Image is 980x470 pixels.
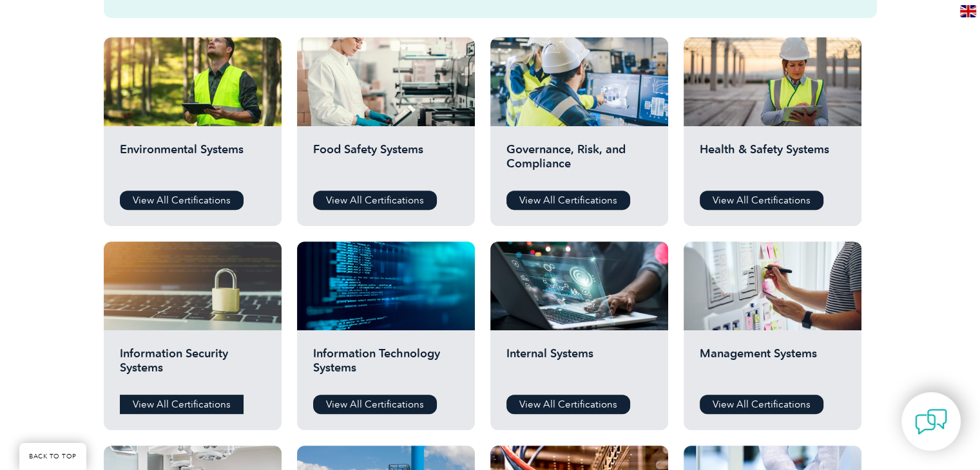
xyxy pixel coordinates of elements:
h2: Information Technology Systems [313,346,459,385]
h2: Environmental Systems [120,142,265,181]
a: View All Certifications [120,395,244,414]
h2: Health & Safety Systems [700,142,845,181]
h2: Food Safety Systems [313,142,459,181]
h2: Governance, Risk, and Compliance [506,142,652,181]
img: en [960,5,976,17]
a: View All Certifications [313,395,437,414]
a: View All Certifications [700,191,823,210]
img: contact-chat.png [915,406,947,438]
h2: Management Systems [700,346,845,385]
a: View All Certifications [313,191,437,210]
a: BACK TO TOP [19,443,86,470]
a: View All Certifications [506,395,630,414]
a: View All Certifications [700,395,823,414]
h2: Internal Systems [506,346,652,385]
a: View All Certifications [506,191,630,210]
h2: Information Security Systems [120,346,265,385]
a: View All Certifications [120,191,244,210]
